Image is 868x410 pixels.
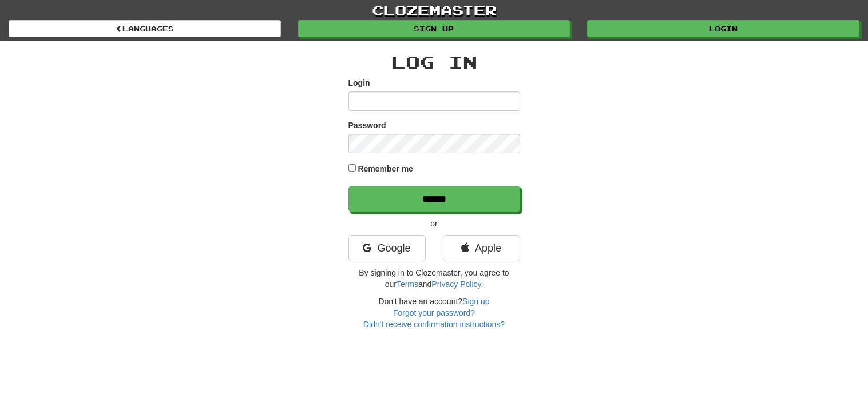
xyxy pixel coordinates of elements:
[443,235,520,261] a: Apple
[393,308,475,317] a: Forgot your password?
[9,20,281,37] a: Languages
[348,296,520,330] div: Don't have an account?
[348,218,520,229] p: or
[587,20,859,37] a: Login
[348,53,520,71] h2: Log In
[397,280,418,289] a: Terms
[348,77,370,89] label: Login
[363,320,505,329] a: Didn't receive confirmation instructions?
[348,235,426,261] a: Google
[358,163,413,174] label: Remember me
[348,267,520,290] p: By signing in to Clozemaster, you agree to our and .
[462,297,489,306] a: Sign up
[348,120,386,131] label: Password
[298,20,570,37] a: Sign up
[431,280,481,289] a: Privacy Policy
